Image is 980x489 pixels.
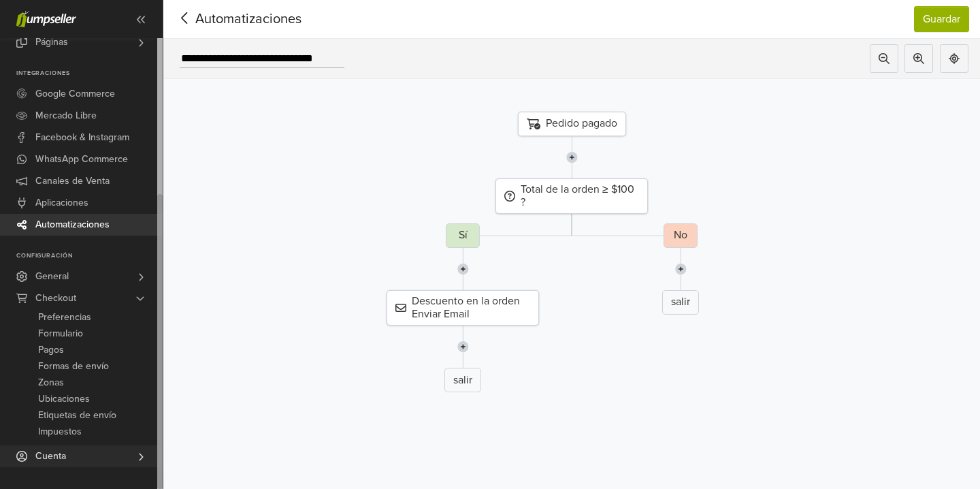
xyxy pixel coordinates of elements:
[495,178,648,214] div: Total de la orden ≥ $100 ?
[914,6,969,32] button: Guardar
[35,148,128,170] span: WhatsApp Commerce
[38,326,83,342] span: Formulario
[174,9,280,29] span: Automatizaciones
[35,105,97,127] span: Mercado Libre
[457,248,469,290] img: line-7960e5f4d2b50ad2986e.svg
[566,136,578,178] img: line-7960e5f4d2b50ad2986e.svg
[35,192,88,214] span: Aplicaciones
[35,445,66,467] span: Cuenta
[35,127,129,148] span: Facebook & Instagram
[35,170,110,192] span: Canales de Venta
[38,358,109,375] span: Formas de envío
[16,69,163,78] p: Integraciones
[38,375,64,391] span: Zonas
[38,407,116,424] span: Etiquetas de envío
[35,83,115,105] span: Google Commerce
[387,290,539,326] div: Descuento en la orden Enviar Email
[38,391,90,407] span: Ubicaciones
[35,31,68,53] span: Páginas
[38,309,91,326] span: Preferencias
[35,266,69,287] span: General
[675,248,687,290] img: line-7960e5f4d2b50ad2986e.svg
[35,214,110,236] span: Automatizaciones
[16,252,163,260] p: Configuración
[35,287,76,309] span: Checkout
[662,290,699,315] div: salir
[664,223,698,248] div: No
[38,342,64,358] span: Pagos
[457,326,469,368] img: line-7960e5f4d2b50ad2986e.svg
[38,424,82,440] span: Impuestos
[518,112,626,136] div: Pedido pagado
